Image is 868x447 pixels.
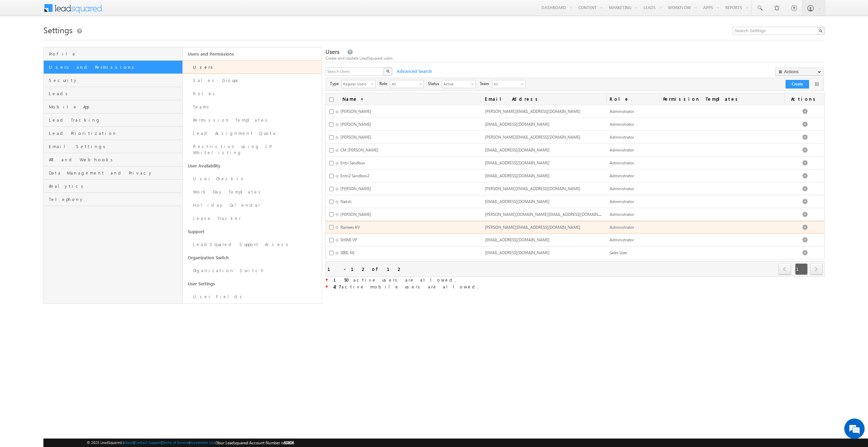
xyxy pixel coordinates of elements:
span: [PERSON_NAME] [340,135,371,140]
span: Administrator [610,237,634,242]
span: Lead Prioritization [49,130,181,136]
a: User Check-in [183,172,322,185]
span: Type [330,81,341,87]
span: [EMAIL_ADDRESS][DOMAIN_NAME] [485,173,550,178]
span: active users are allowed. [333,277,456,283]
span: Administrator [610,186,634,191]
span: prev [778,263,791,275]
span: Administrator [610,135,634,140]
span: Administrator [610,173,634,178]
span: Regular Users [342,80,370,87]
span: SHIMI VP [340,237,357,242]
span: All [390,80,418,87]
span: 1 [795,263,808,275]
a: Restriction using IP Whitelisting [183,140,322,159]
a: Organization Switch [183,264,322,277]
span: Administrator [610,212,634,217]
span: active mobile users are allowed. [333,284,478,289]
a: About [124,440,134,445]
a: Analytics [44,180,182,193]
strong: 427 [333,284,341,289]
a: Mobile App [44,100,182,114]
span: (sorted ascending) [358,97,363,102]
a: Sales Groups [183,74,322,87]
a: Email Settings [44,140,182,153]
div: 1 - 12 of 12 [328,265,402,273]
a: Security [44,74,182,87]
span: Administrator [610,147,634,153]
span: [PERSON_NAME][DOMAIN_NAME][EMAIL_ADDRESS][DOMAIN_NAME] [485,211,613,217]
a: User Availability [183,159,322,172]
a: Lead Prioritization [44,127,182,140]
span: [EMAIL_ADDRESS][DOMAIN_NAME] [485,237,550,242]
a: User Settings [183,277,322,290]
span: Naksh [340,199,352,204]
div: Create and Update LeadSquared users [325,55,825,61]
img: Search [386,69,390,73]
span: [PERSON_NAME] [340,186,371,191]
a: User Fields [183,290,322,303]
span: [PERSON_NAME] [340,212,371,217]
span: next [810,263,823,275]
span: [EMAIL_ADDRESS][DOMAIN_NAME] [485,160,550,165]
a: Lead Assignment Quota [183,127,322,140]
span: Telephony [49,196,181,202]
a: Data Management and Privacy [44,166,182,180]
span: Actions [785,93,824,105]
span: API and Webhooks [49,157,181,163]
span: [EMAIL_ADDRESS][DOMAIN_NAME] [485,250,550,255]
a: Teams [183,100,322,114]
span: Team [480,81,492,87]
span: [EMAIL_ADDRESS][DOMAIN_NAME] [485,122,550,127]
span: All [492,80,519,88]
a: Acceptable Use [190,440,216,445]
a: Profile [44,47,182,61]
a: Holiday Calendar [183,199,322,212]
span: select [471,82,476,86]
span: Data Management and Privacy [49,170,181,176]
span: Leads [49,90,181,97]
a: Contact Support [135,440,161,445]
span: Advanced Search [393,68,434,74]
span: Sales User [610,250,627,255]
span: Permission Templates [660,93,785,105]
a: Users and Permissions [183,47,322,60]
span: Users [325,48,339,56]
a: Roles [183,87,322,100]
span: [PERSON_NAME] [340,109,371,114]
span: [EMAIL_ADDRESS][DOMAIN_NAME] [485,199,550,204]
a: Telephony [44,193,182,206]
a: API and Webhooks [44,153,182,166]
a: prev [778,264,791,275]
input: Search Users [325,67,384,76]
span: Profile [49,51,181,57]
a: Users and Permissions [44,61,182,74]
input: Search Settings [733,27,825,35]
button: Create [786,80,809,88]
a: Organization Switch [183,251,322,264]
span: Analytics [49,183,181,189]
a: next [810,264,823,275]
span: [PERSON_NAME][EMAIL_ADDRESS][DOMAIN_NAME] [485,225,580,230]
span: Email Settings [49,143,181,149]
a: Role [606,93,660,105]
span: [PERSON_NAME][EMAIL_ADDRESS][DOMAIN_NAME] [485,186,580,191]
a: Users [183,60,322,74]
span: SIBIL KK [340,250,355,255]
span: Active [442,80,470,87]
span: Administrator [610,109,634,114]
a: Name [339,93,367,105]
a: Work Day Templates [183,185,322,199]
span: Entri Sandbox [340,160,365,165]
span: Administrator [610,199,634,204]
span: Administrator [610,160,634,165]
span: Entri2 Sandbox2 [340,173,369,178]
span: © 2025 LeadSquared | | | | | [87,440,294,446]
span: Lead Tracking [49,117,181,123]
span: [PERSON_NAME][EMAIL_ADDRESS][DOMAIN_NAME] [485,135,580,140]
a: LeadSquared Support Access [183,238,322,251]
span: select [371,82,376,86]
span: 60806 [284,440,294,445]
a: Email Address [481,93,606,105]
span: Mobile App [49,104,181,110]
